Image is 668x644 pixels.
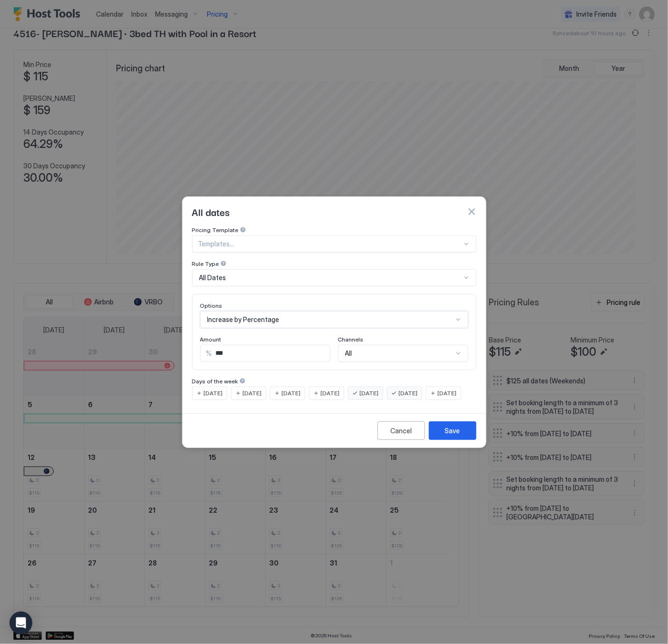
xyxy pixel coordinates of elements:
[360,389,379,398] span: [DATE]
[200,336,222,343] span: Amount
[429,421,476,440] button: Save
[399,389,418,398] span: [DATE]
[345,349,352,358] span: All
[200,302,223,309] span: Options
[206,349,212,358] span: %
[192,378,238,385] span: Days of the week
[192,260,219,267] span: Rule Type
[192,205,230,219] span: All dates
[445,426,460,436] div: Save
[282,389,301,398] span: [DATE]
[204,389,223,398] span: [DATE]
[10,612,32,634] div: Open Intercom Messenger
[243,389,262,398] span: [DATE]
[199,273,226,282] span: All Dates
[438,389,457,398] span: [DATE]
[207,315,280,324] span: Increase by Percentage
[390,426,412,436] div: Cancel
[378,421,425,440] button: Cancel
[212,345,330,361] input: Input Field
[321,389,340,398] span: [DATE]
[192,226,239,234] span: Pricing Template
[338,336,364,343] span: Channels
